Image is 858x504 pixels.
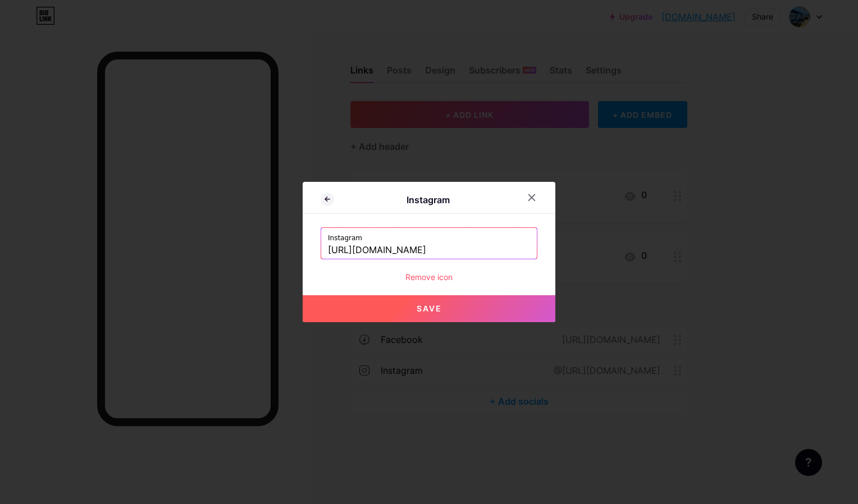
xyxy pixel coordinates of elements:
[328,242,530,258] input: Instagram username
[328,228,530,242] label: Instagram
[303,295,555,322] button: Save
[334,195,522,205] div: Instagram
[321,273,537,282] div: Remove icon
[417,304,442,313] span: Save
